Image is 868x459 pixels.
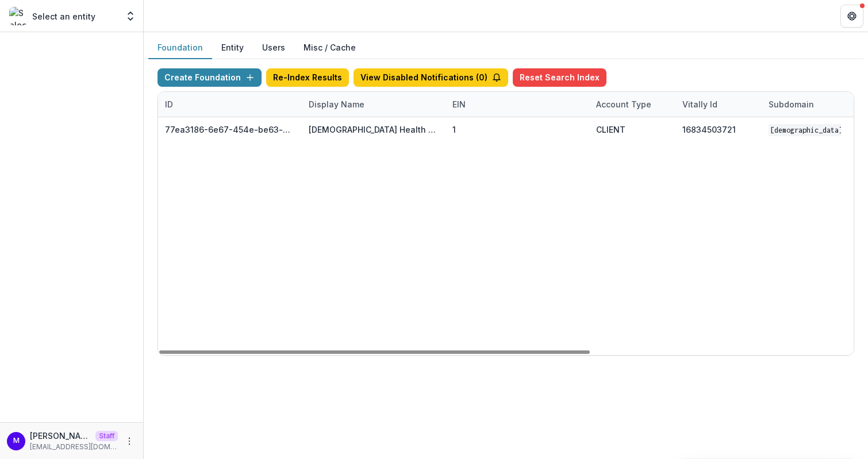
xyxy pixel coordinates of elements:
[589,92,675,117] div: Account Type
[452,124,456,136] div: 1
[30,430,91,442] p: [PERSON_NAME]
[122,5,139,28] button: Open entity switcher
[9,7,28,25] img: Select an entity
[13,437,20,445] div: Maddie
[513,68,606,87] button: Reset Search Index
[212,37,253,59] button: Entity
[675,92,762,117] div: Vitally Id
[30,442,118,452] p: [EMAIL_ADDRESS][DOMAIN_NAME]
[762,98,821,110] div: Subdomain
[294,37,365,59] button: Misc / Cache
[589,98,658,110] div: Account Type
[302,92,445,117] div: Display Name
[840,5,863,28] button: Get Help
[769,124,844,136] code: [DEMOGRAPHIC_DATA]
[158,68,262,87] button: Create Foundation
[165,124,295,136] div: 77ea3186-6e67-454e-be63-a649d8589f4d
[682,124,736,136] div: 16834503721
[158,92,302,117] div: ID
[122,434,136,448] button: More
[95,431,118,441] p: Staff
[302,98,371,110] div: Display Name
[596,124,625,136] div: CLIENT
[445,92,589,117] div: EIN
[762,92,848,117] div: Subdomain
[354,68,508,87] button: View Disabled Notifications (0)
[253,37,294,59] button: Users
[148,37,212,59] button: Foundation
[32,10,95,22] p: Select an entity
[266,68,349,87] button: Re-Index Results
[158,98,180,110] div: ID
[445,98,473,110] div: EIN
[675,98,724,110] div: Vitally Id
